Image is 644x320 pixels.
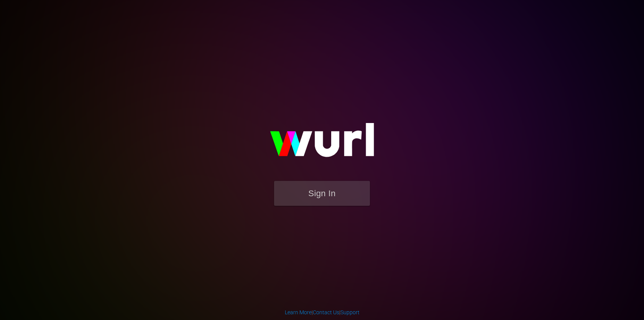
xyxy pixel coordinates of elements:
a: Contact Us [313,309,339,315]
a: Support [340,309,360,315]
img: wurl-logo-on-black-223613ac3d8ba8fe6dc639794a292ebdb59501304c7dfd60c99c58986ef67473.svg [245,107,399,181]
button: Sign In [274,181,370,206]
div: | | [285,309,360,316]
a: Learn More [285,309,312,315]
